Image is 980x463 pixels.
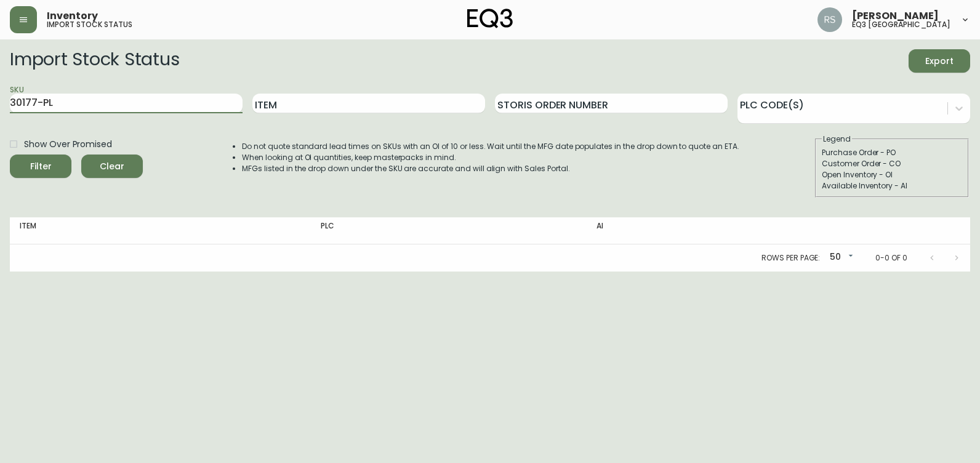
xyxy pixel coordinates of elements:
[91,159,133,174] span: Clear
[81,155,143,178] button: Clear
[761,252,820,264] p: Rows per page:
[875,252,907,264] p: 0-0 of 0
[825,248,856,268] div: 50
[47,21,132,28] h5: import stock status
[10,155,71,178] button: Filter
[242,163,739,174] li: MFGs listed in the drop down under the SKU are accurate and will align with Sales Portal.
[822,158,962,169] div: Customer Order - CO
[852,11,939,21] span: [PERSON_NAME]
[822,147,962,158] div: Purchase Order - PO
[311,217,587,244] th: PLC
[817,7,842,32] img: 8fb1f8d3fb383d4dec505d07320bdde0
[909,49,970,73] button: Export
[918,54,960,69] span: Export
[10,217,311,244] th: Item
[242,141,739,152] li: Do not quote standard lead times on SKUs with an OI of 10 or less. Wait until the MFG date popula...
[822,134,852,145] legend: Legend
[467,9,513,28] img: logo
[852,21,950,28] h5: eq3 [GEOGRAPHIC_DATA]
[587,217,806,244] th: AI
[822,180,962,191] div: Available Inventory - AI
[10,49,179,73] h2: Import Stock Status
[47,11,98,21] span: Inventory
[24,138,112,151] span: Show Over Promised
[822,169,962,180] div: Open Inventory - OI
[242,152,739,163] li: When looking at OI quantities, keep masterpacks in mind.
